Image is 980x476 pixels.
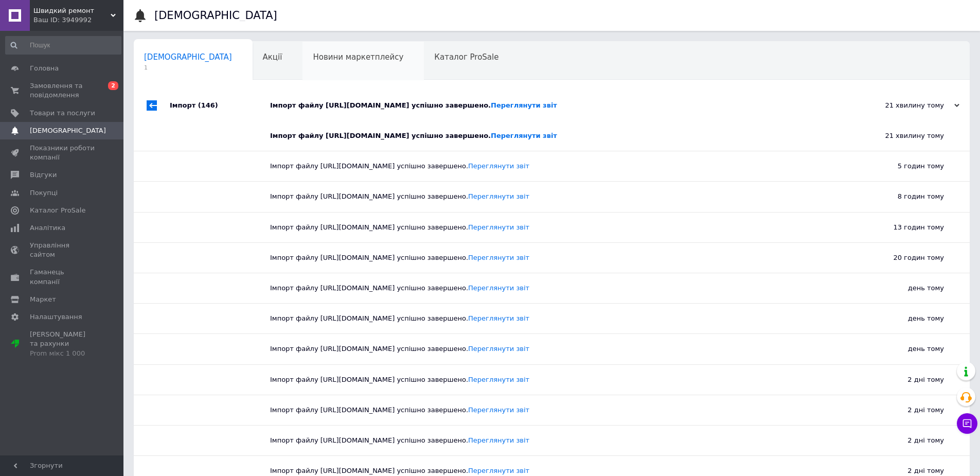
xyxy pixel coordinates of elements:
[30,330,95,358] span: [PERSON_NAME] та рахунки
[30,81,95,100] span: Замовлення та повідомлення
[270,466,841,475] div: Імпорт файлу [URL][DOMAIN_NAME] успішно завершено.
[144,52,232,62] span: [DEMOGRAPHIC_DATA]
[30,188,58,198] span: Покупці
[468,467,529,474] a: Переглянути звіт
[270,253,841,262] div: Імпорт файлу [URL][DOMAIN_NAME] успішно завершено.
[33,15,123,25] div: Ваш ID: 3949992
[30,64,59,73] span: Головна
[841,273,970,303] div: день тому
[841,121,970,151] div: 21 хвилину тому
[313,52,403,62] span: Новини маркетплейсу
[30,144,95,162] span: Показники роботи компанії
[468,284,529,292] a: Переглянути звіт
[841,334,970,364] div: день тому
[841,304,970,333] div: день тому
[468,192,529,200] a: Переглянути звіт
[491,132,557,139] a: Переглянути звіт
[30,126,106,135] span: [DEMOGRAPHIC_DATA]
[841,213,970,242] div: 13 годин тому
[841,151,970,181] div: 5 годин тому
[144,64,232,72] span: 1
[468,345,529,352] a: Переглянути звіт
[263,52,282,62] span: Акції
[468,162,529,170] a: Переглянути звіт
[30,109,95,118] span: Товари та послуги
[30,241,95,259] span: Управління сайтом
[468,254,529,261] a: Переглянути звіт
[170,90,270,121] div: Імпорт
[198,101,218,109] span: (146)
[108,81,118,90] span: 2
[270,406,841,415] div: Імпорт файлу [URL][DOMAIN_NAME] успішно завершено.
[468,223,529,231] a: Переглянути звіт
[468,436,529,444] a: Переглянути звіт
[30,349,95,358] div: Prom мікс 1 000
[857,101,959,110] div: 21 хвилину тому
[270,131,841,140] div: Імпорт файлу [URL][DOMAIN_NAME] успішно завершено.
[270,375,841,384] div: Імпорт файлу [URL][DOMAIN_NAME] успішно завершено.
[5,36,121,55] input: Пошук
[841,426,970,455] div: 2 дні тому
[270,344,841,354] div: Імпорт файлу [URL][DOMAIN_NAME] успішно завершено.
[468,314,529,322] a: Переглянути звіт
[270,436,841,445] div: Імпорт файлу [URL][DOMAIN_NAME] успішно завершено.
[468,376,529,383] a: Переглянути звіт
[841,182,970,211] div: 8 годин тому
[841,395,970,425] div: 2 дні тому
[30,206,85,215] span: Каталог ProSale
[270,192,841,201] div: Імпорт файлу [URL][DOMAIN_NAME] успішно завершено.
[33,6,111,15] span: Швидкий ремонт
[434,52,498,62] span: Каталог ProSale
[468,406,529,414] a: Переглянути звіт
[841,365,970,395] div: 2 дні тому
[841,243,970,273] div: 20 годин тому
[30,312,82,322] span: Налаштування
[30,268,95,286] span: Гаманець компанії
[270,314,841,323] div: Імпорт файлу [URL][DOMAIN_NAME] успішно завершено.
[30,223,65,233] span: Аналітика
[270,101,857,110] div: Імпорт файлу [URL][DOMAIN_NAME] успішно завершено.
[270,284,841,293] div: Імпорт файлу [URL][DOMAIN_NAME] успішно завершено.
[270,223,841,232] div: Імпорт файлу [URL][DOMAIN_NAME] успішно завершено.
[491,101,557,109] a: Переглянути звіт
[30,170,57,180] span: Відгуки
[30,295,56,304] span: Маркет
[957,413,977,434] button: Чат з покупцем
[154,9,277,22] h1: [DEMOGRAPHIC_DATA]
[270,162,841,171] div: Імпорт файлу [URL][DOMAIN_NAME] успішно завершено.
